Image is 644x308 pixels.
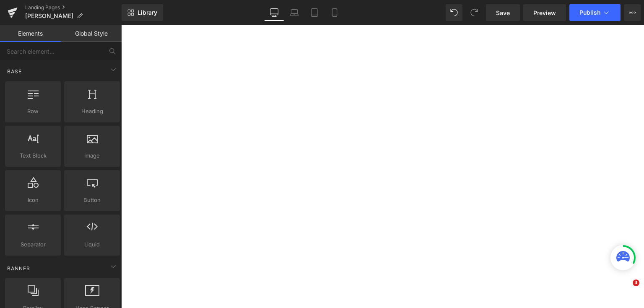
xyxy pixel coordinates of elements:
[25,4,122,11] a: Landing Pages
[6,67,23,75] span: Base
[25,13,73,19] span: [PERSON_NAME]
[446,4,462,21] button: Undo
[569,4,621,21] button: Publish
[523,4,566,21] a: Preview
[615,280,636,300] iframe: Intercom live chat
[496,8,510,17] span: Save
[138,9,157,16] span: Library
[67,151,117,160] span: Image
[466,4,483,21] button: Redo
[8,240,58,249] span: Separator
[61,25,122,42] a: Global Style
[533,8,556,17] span: Preview
[122,4,163,21] a: New Library
[325,4,345,21] a: Mobile
[67,196,117,204] span: Button
[264,4,284,21] a: Desktop
[624,4,641,21] button: More
[284,4,304,21] a: Laptop
[67,240,117,249] span: Liquid
[67,107,117,116] span: Heading
[633,280,639,286] span: 3
[8,107,58,116] span: Row
[579,9,600,16] span: Publish
[6,264,31,272] span: Banner
[8,151,58,160] span: Text Block
[304,4,325,21] a: Tablet
[8,196,58,204] span: Icon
